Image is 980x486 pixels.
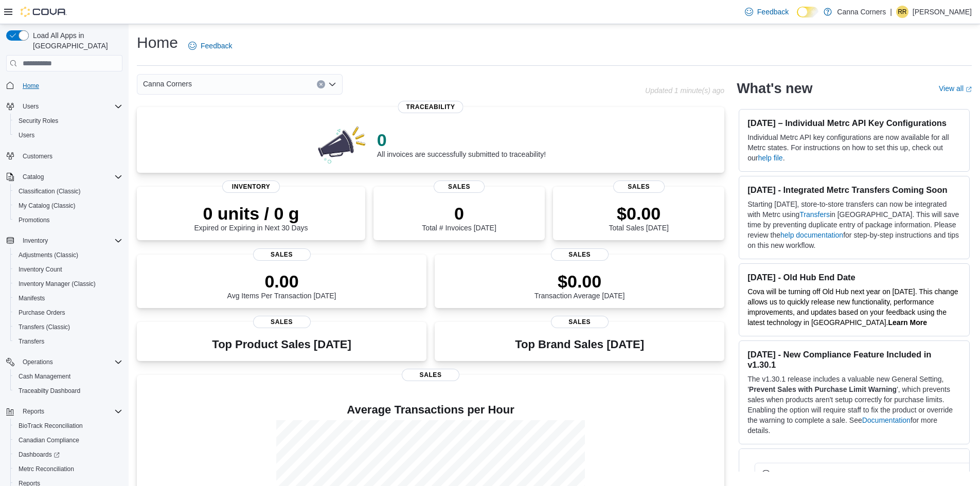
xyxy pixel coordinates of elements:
[609,203,668,224] p: $0.00
[10,447,127,462] a: Dashboards
[212,338,351,351] h3: Top Product Sales [DATE]
[19,235,122,247] span: Inventory
[741,2,793,22] a: Feedback
[939,84,972,93] a: View allExternal link
[896,6,908,18] div: Ronny Reitmeier
[747,199,961,250] p: Starting [DATE], store-to-store transfers can now be integrated with Metrc using in [GEOGRAPHIC_D...
[14,200,122,212] span: My Catalog (Classic)
[14,370,122,383] span: Cash Management
[14,420,122,432] span: BioTrack Reconciliation
[194,203,308,232] div: Expired or Expiring in Next 30 Days
[14,448,64,461] a: Dashboards
[14,185,122,197] span: Classification (Classic)
[19,465,74,473] span: Metrc Reconciliation
[19,187,81,195] span: Classification (Classic)
[19,235,52,247] button: Inventory
[2,170,127,184] button: Catalog
[837,6,886,18] p: Canna Corners
[19,150,57,163] a: Customers
[14,463,78,475] a: Metrc Reconciliation
[422,203,496,232] div: Total # Invoices [DATE]
[747,287,958,327] span: Cova will be turning off Old Hub next year on [DATE]. This change allows us to quickly release ne...
[14,385,122,397] span: Traceabilty Dashboard
[10,419,127,433] button: BioTrack Reconciliation
[19,405,48,418] button: Reports
[23,237,48,245] span: Inventory
[14,434,122,446] span: Canadian Compliance
[14,335,122,348] span: Transfers
[551,316,609,328] span: Sales
[184,35,236,56] a: Feedback
[14,278,122,290] span: Inventory Manager (Classic)
[143,78,192,90] span: Canna Corners
[23,152,52,160] span: Customers
[10,369,127,384] button: Cash Management
[227,271,336,300] div: Avg Items Per Transaction [DATE]
[14,115,62,127] a: Security Roles
[19,117,58,125] span: Security Roles
[23,407,44,416] span: Reports
[194,203,308,224] p: 0 units / 0 g
[888,318,927,327] a: Learn More
[747,272,961,282] h3: [DATE] - Old Hub End Date
[14,249,122,261] span: Adjustments (Classic)
[551,248,609,261] span: Sales
[19,356,122,368] span: Operations
[19,323,70,331] span: Transfers (Classic)
[14,385,84,397] a: Traceabilty Dashboard
[747,118,961,128] h3: [DATE] – Individual Metrc API Key Configurations
[19,280,96,288] span: Inventory Manager (Classic)
[534,271,625,292] p: $0.00
[19,356,57,368] button: Operations
[23,102,39,111] span: Users
[758,154,782,162] a: help file
[14,463,122,475] span: Metrc Reconciliation
[23,173,44,181] span: Catalog
[10,462,127,476] button: Metrc Reconciliation
[10,213,127,227] button: Promotions
[10,305,127,320] button: Purchase Orders
[749,385,897,393] strong: Prevent Sales with Purchase Limit Warning
[10,248,127,262] button: Adjustments (Classic)
[10,277,127,291] button: Inventory Manager (Classic)
[227,271,336,292] p: 0.00
[19,100,43,113] button: Users
[14,115,122,127] span: Security Roles
[862,416,911,424] a: Documentation
[14,278,100,290] a: Inventory Manager (Classic)
[14,321,74,333] a: Transfers (Classic)
[898,6,906,18] span: RR
[613,181,665,193] span: Sales
[799,210,830,219] a: Transfers
[14,292,49,304] a: Manifests
[377,130,546,158] div: All invoices are successfully submitted to traceability!
[14,370,75,383] a: Cash Management
[19,451,60,459] span: Dashboards
[19,131,34,139] span: Users
[966,86,972,93] svg: External link
[19,372,70,381] span: Cash Management
[328,80,336,88] button: Open list of options
[19,294,45,302] span: Manifests
[14,214,122,226] span: Promotions
[19,150,122,163] span: Customers
[398,101,464,113] span: Traceability
[19,216,50,224] span: Promotions
[19,436,79,444] span: Canadian Compliance
[14,249,82,261] a: Adjustments (Classic)
[14,263,66,276] a: Inventory Count
[253,316,311,328] span: Sales
[515,338,644,351] h3: Top Brand Sales [DATE]
[19,422,83,430] span: BioTrack Reconciliation
[29,30,122,51] span: Load All Apps in [GEOGRAPHIC_DATA]
[377,130,546,150] p: 0
[10,334,127,349] button: Transfers
[747,185,961,195] h3: [DATE] - Integrated Metrc Transfers Coming Soon
[10,184,127,199] button: Classification (Classic)
[14,263,122,276] span: Inventory Count
[19,387,80,395] span: Traceabilty Dashboard
[14,292,122,304] span: Manifests
[434,181,485,193] span: Sales
[10,199,127,213] button: My Catalog (Classic)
